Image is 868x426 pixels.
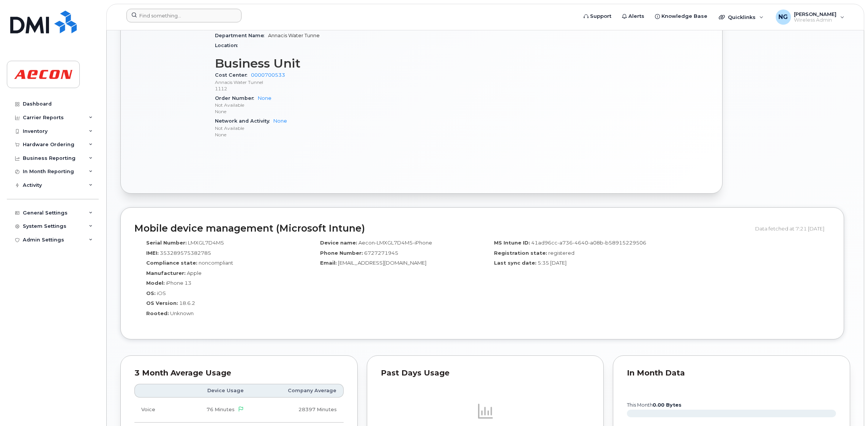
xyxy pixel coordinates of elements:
span: 41ad96cc-a736-4640-a08b-b58915229506 [531,240,646,246]
span: Aecon-LMXGL7D4M5-iPhone [358,240,432,246]
label: Rooted: [146,310,169,317]
a: 0000700533 [251,72,285,78]
label: MS Intune ID: [494,239,530,246]
span: iPhone 13 [166,280,191,286]
h3: Business Unit [215,57,450,70]
p: None [215,108,450,115]
p: 1112 [215,85,450,92]
text: this month [627,402,682,408]
span: 353289575382785 [160,250,211,256]
span: registered [548,250,574,256]
span: Annacis Water Tunne [268,33,320,38]
span: [EMAIL_ADDRESS][DOMAIN_NAME] [338,260,426,266]
span: Support [590,13,611,20]
span: Apple [187,270,202,276]
label: OS Version: [146,300,178,307]
label: OS: [146,290,156,297]
label: Manufacturer: [146,270,186,277]
span: Wireless Admin [794,17,836,23]
div: Nicole Guida [770,9,850,25]
th: Device Usage [175,384,251,398]
p: Not Available [215,125,450,131]
label: Compliance state: [146,259,197,267]
span: Alerts [628,13,644,20]
div: Quicklinks [713,9,769,25]
div: Data fetched at 7:21 [DATE] [755,221,830,236]
span: 5:35 [DATE] [538,260,567,266]
span: iOS [157,290,166,296]
span: Order Number [215,95,258,101]
p: None [215,131,450,138]
span: Department Name [215,33,268,38]
input: Find something... [126,9,241,22]
p: Not Available [215,102,450,108]
span: 18.6.2 [179,300,195,306]
label: Serial Number: [146,239,187,246]
span: NG [778,13,788,22]
a: None [273,118,287,124]
a: None [258,95,271,101]
label: Email: [320,259,337,267]
tspan: 0.00 Bytes [653,402,682,408]
a: Knowledge Base [650,9,713,24]
span: 6727271945 [364,250,398,256]
h2: Mobile device management (Microsoft Intune) [134,223,750,234]
label: Model: [146,279,165,287]
span: Quicklinks [728,14,756,20]
label: Device name: [320,239,357,246]
span: Knowledge Base [661,13,707,20]
label: Registration state: [494,249,547,257]
span: 76 Minutes [207,407,235,412]
a: Alerts [617,9,650,24]
span: Unknown [170,310,194,316]
td: 28397 Minutes [251,398,343,422]
label: IMEI: [146,249,159,257]
div: Past Days Usage [381,369,590,377]
label: Phone Number: [320,249,363,257]
div: 3 Month Average Usage [134,369,344,377]
label: Last sync date: [494,259,537,267]
div: In Month Data [627,369,836,377]
a: Support [578,9,617,24]
span: noncompliant [199,260,233,266]
th: Company Average [251,384,343,398]
span: LMXGL7D4M5 [188,240,224,246]
span: Network and Activity [215,118,273,124]
p: Annacis Water Tunnel [215,79,450,85]
span: Cost Center [215,72,251,78]
span: Location [215,43,241,48]
td: Voice [134,398,175,422]
span: [PERSON_NAME] [794,11,836,17]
